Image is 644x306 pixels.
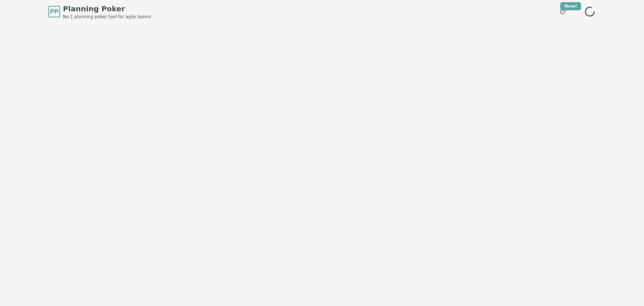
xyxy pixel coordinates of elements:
span: No.1 planning poker tool for agile teams [63,14,151,20]
span: PP [50,7,58,16]
button: New! [556,5,569,18]
div: New! [560,2,581,10]
a: PPPlanning PokerNo.1 planning poker tool for agile teams [48,4,151,20]
span: Planning Poker [63,4,151,14]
